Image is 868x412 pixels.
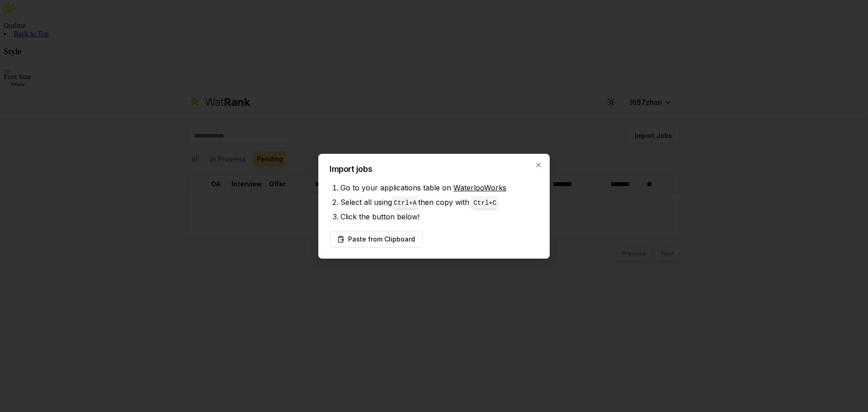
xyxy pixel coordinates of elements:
[340,209,538,224] li: Click the button below!
[330,231,423,247] button: Paste from Clipboard
[340,180,538,195] li: Go to your applications table on
[330,165,538,173] h2: Import jobs
[4,55,31,62] label: Font Size
[11,63,25,71] span: 16 px
[4,28,132,38] h3: Style
[340,195,538,209] li: Select all using then copy with
[473,199,496,207] code: Ctrl+ C
[453,183,506,192] a: WaterlooWorks
[394,199,416,207] code: Ctrl+ A
[4,4,132,12] div: Outline
[14,12,49,19] a: Back to Top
